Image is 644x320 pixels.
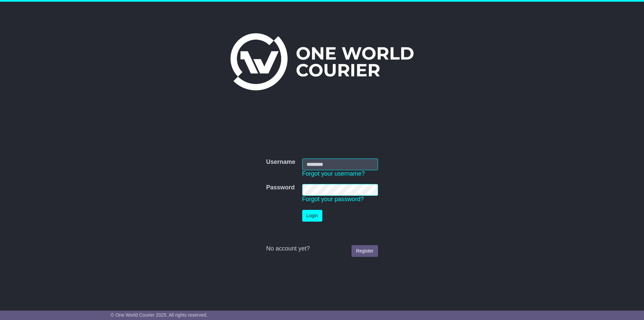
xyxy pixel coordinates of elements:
a: Forgot your password? [302,196,364,202]
label: Password [266,184,294,191]
label: Username [266,158,295,166]
div: No account yet? [266,245,378,253]
img: One World [230,33,414,90]
a: Register [352,245,378,257]
a: Forgot your username? [302,170,365,177]
span: © One World Courier 2025. All rights reserved. [111,312,208,318]
button: Login [302,210,322,222]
